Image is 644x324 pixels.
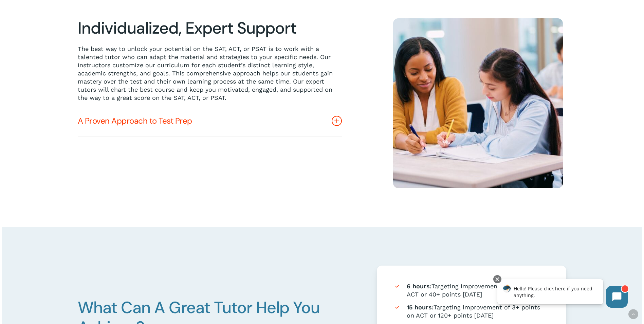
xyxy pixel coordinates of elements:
[78,105,342,137] a: A Proven Approach to Test Prep
[393,18,563,188] img: 1 on 1 14
[78,45,342,102] p: The best way to unlock your potential on the SAT, ACT, or PSAT is to work with a talented tutor w...
[407,283,431,290] strong: 6 hours:
[407,304,434,311] strong: 15 hours:
[490,274,634,314] iframe: Chatbot
[78,18,342,38] h2: Individualized, Expert Support
[394,303,550,319] li: Targeting improvement of 3+ points on ACT or 120+ points [DATE]
[394,282,550,298] li: Targeting improvement of 1+ point on ACT or 40+ points [DATE]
